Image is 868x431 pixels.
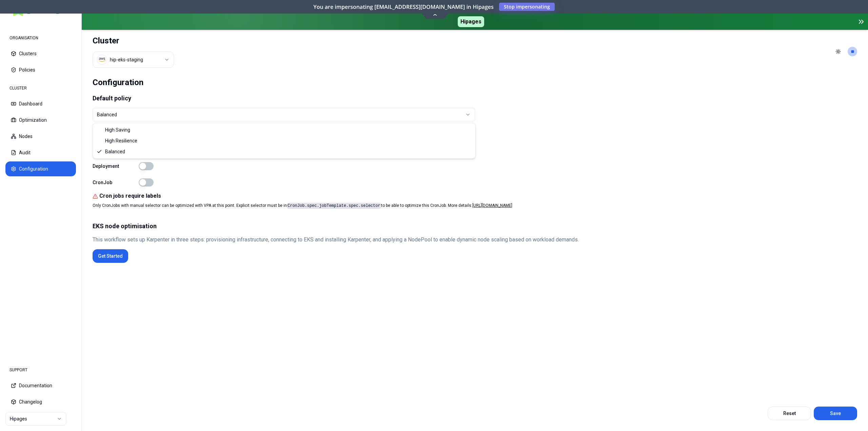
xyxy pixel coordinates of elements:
span: Balanced [105,148,125,155]
div: Balanced [94,146,474,157]
span: High Saving [105,126,130,133]
div: High Saving [94,124,474,135]
div: High Resilience [94,135,474,146]
span: High Resilience [105,137,137,144]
